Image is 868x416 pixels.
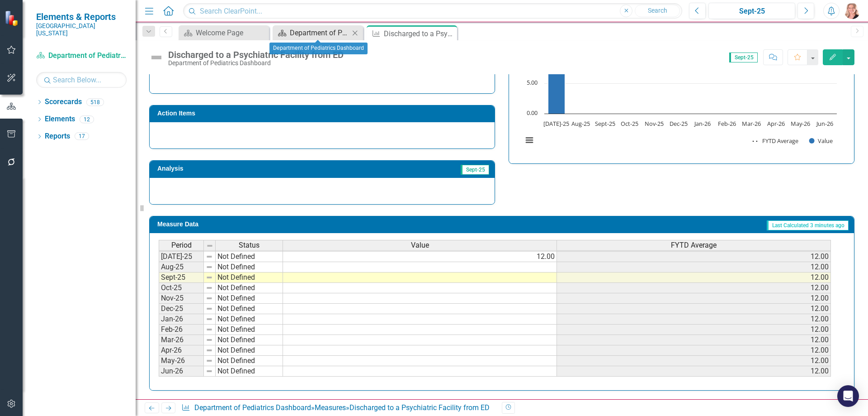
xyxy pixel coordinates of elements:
td: 12.00 [557,252,831,262]
h3: Action Items [157,110,490,117]
div: Chart. Highcharts interactive chart. [518,19,845,154]
input: Search ClearPoint... [183,3,682,19]
img: 8DAGhfEEPCf229AAAAAElFTkSuQmCC [206,336,213,344]
img: 8DAGhfEEPCf229AAAAAElFTkSuQmCC [206,305,213,312]
td: Not Defined [216,304,283,314]
td: Apr-26 [159,345,204,356]
td: Not Defined [216,273,283,283]
a: Department of Pediatrics Dashboard [194,403,311,412]
text: Jan-26 [693,120,711,128]
td: Not Defined [216,345,283,356]
text: 5.00 [527,78,538,86]
img: 8DAGhfEEPCf229AAAAAElFTkSuQmCC [206,253,213,260]
td: Aug-25 [159,262,204,273]
td: Dec-25 [159,304,204,314]
td: Oct-25 [159,283,204,293]
td: Not Defined [216,262,283,273]
td: 12.00 [557,345,831,356]
div: Open Intercom Messenger [837,385,859,407]
td: 12.00 [557,283,831,293]
input: Search Below... [36,72,127,88]
span: FYTD Average [671,241,717,249]
div: Discharged to a Psychiatric Facility from ED [168,50,344,60]
img: 8DAGhfEEPCf229AAAAAElFTkSuQmCC [206,284,213,292]
text: Feb-26 [718,120,736,128]
td: Not Defined [216,366,283,377]
td: Not Defined [216,293,283,304]
td: 12.00 [557,304,831,314]
span: Value [411,241,429,249]
td: 12.00 [557,262,831,273]
text: Mar-26 [742,120,761,128]
td: 12.00 [557,366,831,377]
img: 8DAGhfEEPCf229AAAAAElFTkSuQmCC [206,368,213,375]
td: 12.00 [557,335,831,345]
a: Scorecards [45,97,82,107]
td: Nov-25 [159,293,204,304]
button: Search [635,5,680,17]
td: 12.00 [283,252,557,262]
button: Show Value [809,137,833,145]
button: Show FYTD Average [753,137,799,145]
td: Not Defined [216,325,283,335]
td: May-26 [159,356,204,366]
img: 8DAGhfEEPCf229AAAAAElFTkSuQmCC [206,295,213,302]
span: Elements & Reports [36,11,127,22]
text: Oct-25 [621,120,638,128]
text: [DATE]-25 [543,120,569,128]
div: Department of Pediatrics Dashboard [290,27,349,38]
a: Reports [45,131,70,142]
td: Jun-26 [159,366,204,377]
a: Welcome Page [181,27,267,38]
path: Jul-25, 12. Value. [548,41,565,114]
td: Not Defined [216,356,283,366]
td: Not Defined [216,314,283,325]
small: [GEOGRAPHIC_DATA][US_STATE] [36,22,127,37]
td: 12.00 [557,273,831,283]
text: Apr-26 [767,120,785,128]
text: Sept-25 [595,120,615,128]
td: Not Defined [216,283,283,293]
img: 8DAGhfEEPCf229AAAAAElFTkSuQmCC [206,357,213,364]
span: Period [171,241,192,249]
img: 8DAGhfEEPCf229AAAAAElFTkSuQmCC [206,263,213,271]
text: Jun-26 [816,120,833,128]
td: [DATE]-25 [159,252,204,262]
a: Department of Pediatrics Dashboard [36,51,127,61]
div: 17 [75,133,89,140]
a: Measures [315,403,346,412]
svg: Interactive chart [518,19,841,154]
span: Sept-25 [729,53,758,62]
div: Department of Pediatrics Dashboard [168,60,344,67]
td: 12.00 [557,314,831,325]
div: 12 [80,115,94,123]
td: 12.00 [557,325,831,335]
div: Sept-25 [712,6,792,17]
img: Tiffany LaCoste [844,3,860,19]
img: 8DAGhfEEPCf229AAAAAElFTkSuQmCC [206,242,213,249]
span: Search [648,7,667,14]
text: 0.00 [527,109,538,117]
td: Not Defined [216,252,283,262]
div: Welcome Page [196,27,267,38]
td: 12.00 [557,293,831,304]
button: View chart menu, Chart [523,134,536,147]
div: 518 [86,98,104,106]
h3: Analysis [157,165,314,172]
img: 8DAGhfEEPCf229AAAAAElFTkSuQmCC [206,347,213,354]
img: Not Defined [149,50,164,65]
td: Jan-26 [159,314,204,325]
text: Nov-25 [645,120,664,128]
img: 8DAGhfEEPCf229AAAAAElFTkSuQmCC [206,316,213,323]
td: Sept-25 [159,273,204,283]
img: 8DAGhfEEPCf229AAAAAElFTkSuQmCC [206,326,213,333]
text: Aug-25 [571,120,590,128]
td: Mar-26 [159,335,204,345]
td: 12.00 [557,356,831,366]
span: Sept-25 [461,165,489,175]
text: May-26 [791,120,810,128]
div: Department of Pediatrics Dashboard [269,43,368,54]
button: Sept-25 [708,3,795,19]
text: Dec-25 [670,120,688,128]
